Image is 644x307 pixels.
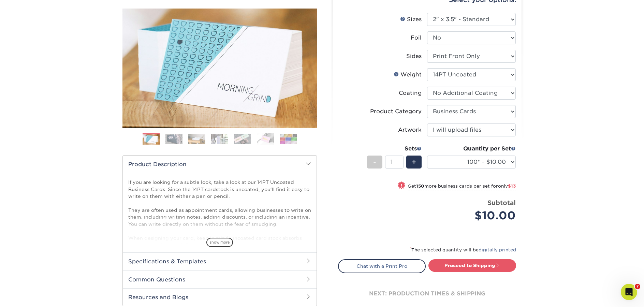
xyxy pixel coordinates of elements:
small: The selected quantity will be [410,247,516,252]
img: Business Cards 07 [280,134,297,144]
strong: Subtotal [487,199,516,206]
div: Product Category [370,107,422,116]
div: Weight [394,71,422,79]
a: digitally printed [479,247,516,252]
span: + [412,157,416,167]
span: $13 [508,184,516,189]
div: Sizes [400,15,422,24]
a: Chat with a Print Pro [338,259,426,273]
img: Business Cards 01 [143,131,160,148]
div: $10.00 [432,207,516,224]
h2: Resources and Blogs [123,288,317,306]
p: If you are looking for a subtle look, take a look at our 14PT Uncoated Business Cards. Since the ... [128,179,311,297]
h2: Common Questions [123,271,317,288]
h2: Product Description [123,156,317,173]
iframe: Intercom live chat [621,284,637,300]
small: Get more business cards per set for [408,184,516,190]
div: Artwork [398,126,422,134]
strong: 150 [416,184,424,189]
img: Business Cards 06 [257,133,274,145]
span: ! [401,182,402,189]
span: - [373,157,376,167]
span: 7 [635,284,640,289]
span: show more [206,238,233,247]
img: Business Cards 04 [211,134,228,144]
span: only [498,184,516,189]
div: Coating [399,89,422,97]
div: Foil [411,34,422,42]
a: Proceed to Shipping [428,259,516,272]
h2: Specifications & Templates [123,252,317,270]
img: Business Cards 03 [188,134,205,144]
div: Sets [367,145,422,153]
img: Business Cards 02 [165,134,182,144]
div: Sides [406,52,422,60]
img: Business Cards 05 [234,134,251,144]
div: Quantity per Set [427,145,516,153]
